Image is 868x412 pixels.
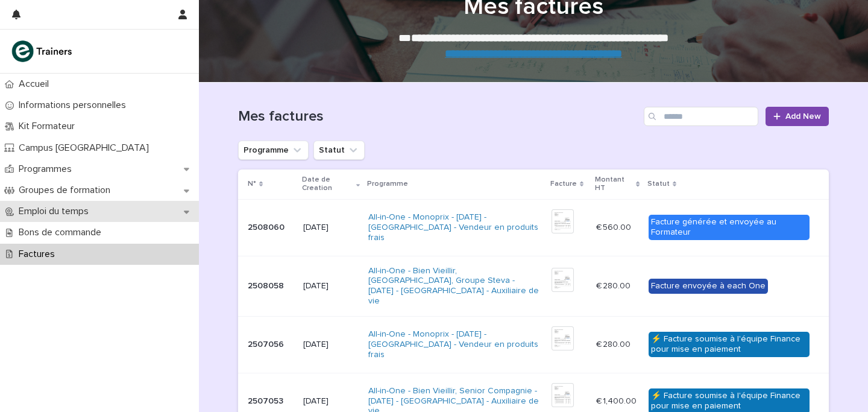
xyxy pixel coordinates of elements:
p: [DATE] [303,396,359,407]
a: All-in-One - Monoprix - [DATE] - [GEOGRAPHIC_DATA] - Vendeur en produits frais [368,212,541,242]
tr: 25080582508058 [DATE]All-in-One - Bien Vieillir, [GEOGRAPHIC_DATA], Groupe Steva - [DATE] - [GEOG... [238,256,829,316]
p: Factures [14,249,64,260]
p: Bons de commande [14,227,111,238]
p: N° [248,177,256,191]
p: Informations personnelles [14,100,136,111]
span: Add New [785,112,821,121]
tr: 25070562507056 [DATE]All-in-One - Monoprix - [DATE] - [GEOGRAPHIC_DATA] - Vendeur en produits fra... [238,316,829,373]
p: Accueil [14,78,58,90]
p: Programmes [14,163,81,175]
input: Search [644,107,758,126]
div: ⚡ Facture soumise à l'équipe Finance pour mise en paiement [649,332,810,357]
p: Date de Creation [302,173,353,195]
p: Statut [647,177,670,191]
p: Kit Formateur [14,121,84,132]
a: Add New [766,107,829,126]
p: Emploi du temps [14,206,98,217]
div: Facture envoyée à each One [649,279,768,294]
p: € 1,400.00 [596,394,639,407]
p: Groupes de formation [14,185,120,196]
button: Statut [313,141,365,160]
p: 2508058 [248,279,286,291]
a: All-in-One - Bien Vieillir, [GEOGRAPHIC_DATA], Groupe Steva - [DATE] - [GEOGRAPHIC_DATA] - Auxili... [368,266,541,306]
p: [DATE] [303,223,359,233]
h1: Mes factures [238,108,639,125]
p: € 280.00 [596,337,633,350]
p: [DATE] [303,281,359,291]
p: 2507056 [248,337,286,350]
p: € 560.00 [596,220,634,233]
div: Facture générée et envoyée au Formateur [649,215,810,240]
p: Campus [GEOGRAPHIC_DATA] [14,142,159,154]
p: Montant HT [595,173,634,195]
a: All-in-One - Monoprix - [DATE] - [GEOGRAPHIC_DATA] - Vendeur en produits frais [368,329,541,360]
button: Programme [238,141,309,160]
p: Facture [550,177,577,191]
p: [DATE] [303,340,359,350]
p: Programme [367,177,408,191]
p: € 280.00 [596,279,633,291]
p: 2507053 [248,394,286,407]
tr: 25080602508060 [DATE]All-in-One - Monoprix - [DATE] - [GEOGRAPHIC_DATA] - Vendeur en produits fra... [238,199,829,256]
img: K0CqGN7SDeD6s4JG8KQk [10,39,76,63]
p: 2508060 [248,220,287,233]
